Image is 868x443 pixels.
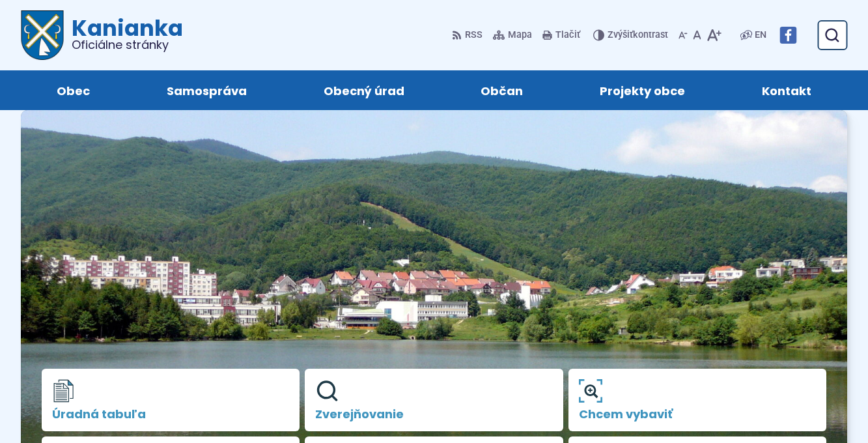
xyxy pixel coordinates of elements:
span: Projekty obce [600,70,685,110]
a: RSS [452,21,485,49]
span: RSS [465,27,483,43]
span: Obec [57,70,90,110]
a: Občan [456,70,549,110]
a: Chcem vybaviť [568,369,826,431]
a: Mapa [490,21,535,49]
span: Úradná tabuľa [52,408,289,421]
h1: Kanianka [64,17,183,51]
a: Samospráva [141,70,272,110]
img: Prejsť na Facebook stránku [779,27,796,44]
button: Zvýšiťkontrast [593,21,671,49]
span: EN [755,27,766,43]
button: Nastaviť pôvodnú veľkosť písma [690,21,704,49]
span: Občan [481,70,523,110]
a: Projekty obce [574,70,710,110]
button: Zmenšiť veľkosť písma [676,21,690,49]
a: Obec [31,70,115,110]
a: Kontakt [736,70,837,110]
a: Logo Kanianka, prejsť na domovskú stránku. [21,10,183,60]
img: Prejsť na domovskú stránku [21,10,64,60]
span: Zverejňovanie [315,408,552,421]
span: Chcem vybaviť [579,408,816,421]
button: Tlačiť [540,21,583,49]
span: Samospráva [167,70,247,110]
a: Obecný úrad [298,70,430,110]
a: Úradná tabuľa [42,369,300,431]
span: Zvýšiť [608,29,633,40]
span: Mapa [508,27,532,43]
span: Tlačiť [555,30,580,41]
span: Kontakt [762,70,811,110]
span: Oficiálne stránky [72,39,183,51]
a: Zverejňovanie [305,369,563,431]
span: kontrast [608,30,668,41]
a: EN [752,27,769,43]
span: Obecný úrad [324,70,404,110]
button: Zväčšiť veľkosť písma [704,21,724,49]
